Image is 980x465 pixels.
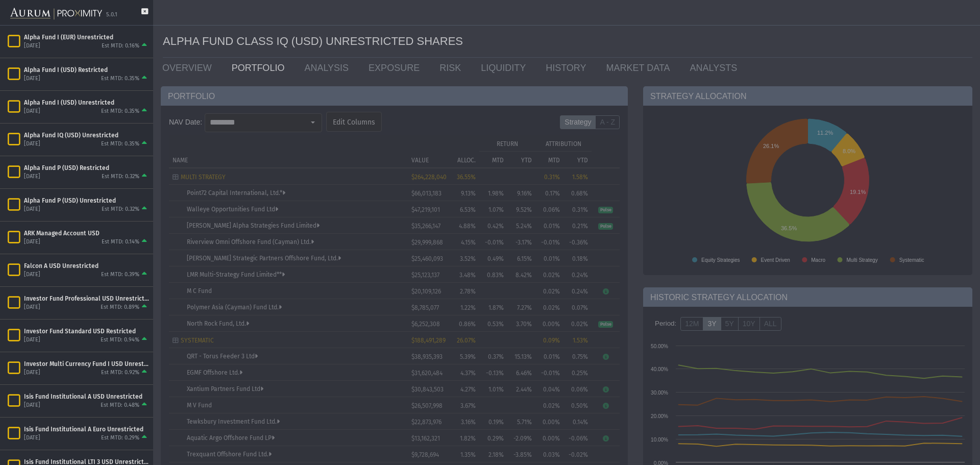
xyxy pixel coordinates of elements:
text: Equity Strategies [701,257,740,263]
p: YTD [577,157,588,164]
span: 0.86% [459,321,476,328]
td: 9.16% [507,185,535,201]
td: Column MTD [479,151,507,167]
div: ARK Managed Account USD [24,229,149,237]
div: 1.53% [567,337,588,344]
label: 10Y [738,317,760,331]
td: Column NAME [169,135,408,167]
a: QRT - Torus Feeder 3 Ltd [187,353,258,360]
td: 0.06% [535,201,563,217]
td: 0.53% [479,315,507,332]
div: Est MTD: 0.32% [102,206,139,213]
td: 0.75% [563,348,592,364]
div: Est MTD: 0.29% [101,434,139,442]
td: 0.31% [563,201,592,217]
span: 3.48% [459,272,476,279]
text: Multi Strategy [847,257,878,263]
td: 0.49% [479,250,507,266]
a: LIQUIDITY [473,58,538,78]
td: -3.85% [507,446,535,462]
td: 0.18% [563,250,592,266]
span: $6,252,308 [411,321,440,328]
td: 0.02% [535,397,563,413]
span: $35,266,147 [411,223,440,230]
label: A - Z [595,115,620,130]
span: $9,728,694 [411,451,439,458]
td: -0.01% [535,364,563,381]
div: HISTORIC STRATEGY ALLOCATION [643,287,972,307]
div: [DATE] [24,75,40,83]
a: PORTFOLIO [224,58,297,78]
a: North Rock Fund, Ltd. [187,320,249,327]
td: -2.09% [507,430,535,446]
td: 0.02% [563,315,592,332]
span: $26,507,998 [411,402,443,409]
text: 10.00% [651,437,668,443]
p: NAME [173,157,188,164]
div: [DATE] [24,369,40,377]
div: [DATE] [24,108,40,115]
div: [DATE] [24,206,40,213]
a: RISK [432,58,473,78]
a: Pulse [598,222,613,229]
a: M V Fund [187,402,212,409]
a: HISTORY [538,58,598,78]
td: -0.36% [563,234,592,250]
td: 0.25% [563,364,592,381]
span: SYSTEMATIC [181,337,214,344]
a: Walleye Opportunities Fund Ltd [187,206,278,213]
td: -0.01% [535,234,563,250]
a: [PERSON_NAME] Strategic Partners Offshore Fund, Ltd. [187,255,341,262]
td: 1.98% [479,185,507,201]
div: NAV Date: [169,113,205,131]
td: 0.06% [563,381,592,397]
td: 6.46% [507,364,535,381]
td: 15.13% [507,348,535,364]
p: RETURN [497,140,518,148]
a: Point72 Capital International, Ltd.* [187,189,285,197]
td: 0.21% [563,217,592,234]
label: 5Y [721,317,739,331]
text: 19.1% [850,189,866,195]
span: 1.82% [460,435,476,442]
span: 1.22% [460,304,476,311]
td: 7.27% [507,299,535,315]
a: OVERVIEW [155,58,224,78]
label: Strategy [560,115,596,130]
span: 4.37% [460,370,476,377]
div: 5.0.1 [106,11,117,19]
td: 6.15% [507,250,535,266]
label: 12M [680,317,703,331]
a: Polymer Asia (Cayman) Fund Ltd. [187,304,282,311]
td: 0.02% [535,266,563,283]
td: 0.14% [563,413,592,430]
td: 0.17% [535,185,563,201]
div: Investor Fund Professional USD Unrestricted [24,295,149,303]
div: Est MTD: 0.32% [102,173,139,181]
a: Tewksbury Investment Fund Ltd. [187,418,280,425]
div: Alpha Fund I (EUR) Unrestricted [24,33,149,41]
span: 3.16% [461,419,476,426]
div: [DATE] [24,140,40,148]
p: VALUE [411,157,429,164]
div: 0.09% [539,337,560,344]
div: 0.31% [539,174,560,181]
div: Est MTD: 0.35% [101,108,139,115]
a: LMR Multi-Strategy Fund Limited** [187,271,285,278]
div: STRATEGY ALLOCATION [643,86,972,106]
div: Est MTD: 0.89% [101,304,139,311]
td: Column YTD [507,151,535,167]
td: 2.18% [479,446,507,462]
div: [DATE] [24,402,40,409]
span: 36.55% [457,174,476,181]
p: ALLOC. [457,157,476,164]
text: Systematic [899,257,924,263]
td: 0.04% [535,381,563,397]
span: $30,843,503 [411,386,444,393]
span: $66,013,183 [411,190,442,197]
text: Macro [811,257,825,263]
td: 0.01% [535,250,563,266]
div: Est MTD: 0.35% [101,140,139,148]
div: Est MTD: 0.94% [101,336,139,344]
td: Column VALUE [408,135,446,167]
